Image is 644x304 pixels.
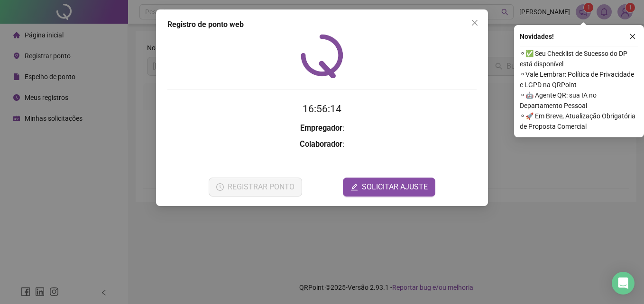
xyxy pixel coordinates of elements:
[520,69,638,90] span: ⚬ Vale Lembrar: Política de Privacidade e LGPD na QRPoint
[471,19,478,27] span: close
[629,33,636,40] span: close
[343,178,435,197] button: editSOLICITAR AJUSTE
[301,34,343,78] img: QRPoint
[350,183,358,191] span: edit
[612,272,635,295] div: Open Intercom Messenger
[520,31,554,42] span: Novidades !
[520,48,638,69] span: ⚬ ✅ Seu Checklist de Sucesso do DP está disponível
[167,138,477,151] h3: :
[300,140,342,149] strong: Colaborador
[520,111,638,132] span: ⚬ 🚀 Em Breve, Atualização Obrigatória de Proposta Comercial
[300,124,342,133] strong: Empregador
[467,15,482,30] button: Close
[167,122,477,134] h3: :
[362,181,428,193] span: SOLICITAR AJUSTE
[209,178,302,197] button: REGISTRAR PONTO
[520,90,638,111] span: ⚬ 🤖 Agente QR: sua IA no Departamento Pessoal
[167,19,477,30] div: Registro de ponto web
[303,103,341,115] time: 16:56:14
